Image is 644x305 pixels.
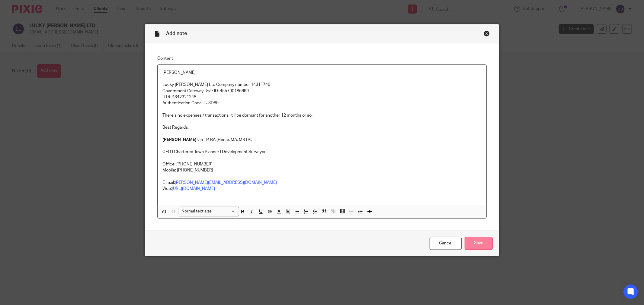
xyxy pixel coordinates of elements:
[179,207,239,216] div: Search for option
[430,237,462,250] a: Cancel
[166,31,187,36] span: Add note
[465,237,493,250] input: Save
[180,208,213,215] span: Normal text size
[162,138,197,142] strong: [PERSON_NAME]
[162,112,482,118] p: There’s no expenses / transactions. It’ll be dormant for another 12 months or so.
[172,187,215,191] a: [URL][DOMAIN_NAME]
[162,94,482,100] p: UTR: 4342321248
[175,181,277,185] a: [PERSON_NAME][EMAIL_ADDRESS][DOMAIN_NAME]
[214,208,235,215] input: Search for option
[162,161,482,167] p: Office: [PHONE_NUMBER]
[484,30,490,36] div: Close this dialog window
[162,88,482,94] p: Government Gateway User ID: 455790186699
[162,143,482,155] p: CEO I Chartered Town Planner I Development Surveyor
[162,124,482,143] p: Best Regards, Dip TP. BA (Hons). MA. MRTPI.
[162,82,482,88] p: Lucky [PERSON_NAME] Ltd Company number 14311740
[157,55,487,61] label: Content
[162,186,482,192] p: Web:
[162,167,482,173] p: Mobile: [PHONE_NUMBER]
[162,70,482,76] p: [PERSON_NAME],
[162,180,482,186] p: E-mail:
[162,100,482,106] p: Authentication Code: LJ3D89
